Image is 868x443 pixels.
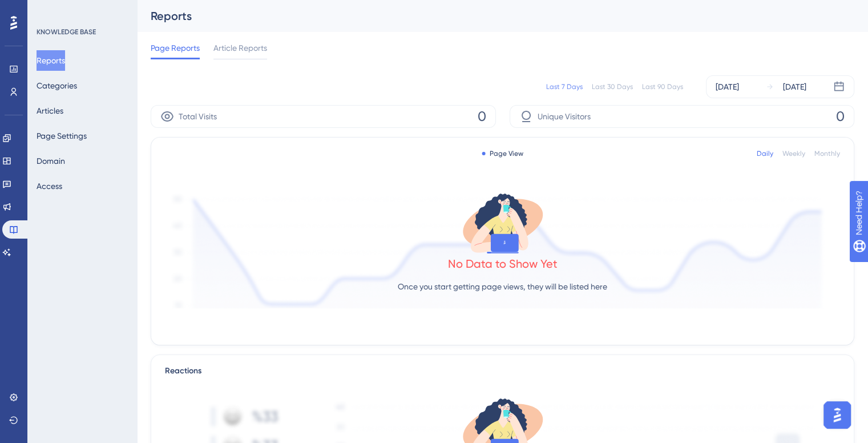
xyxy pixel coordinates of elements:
button: Page Settings [37,126,87,146]
div: Reactions [165,364,840,378]
button: Access [37,176,62,196]
button: Reports [37,50,65,71]
div: Weekly [782,149,805,158]
div: [DATE] [783,80,806,94]
div: No Data to Show Yet [448,256,558,272]
iframe: UserGuiding AI Assistant Launcher [820,398,854,432]
button: Categories [37,75,77,96]
span: Total Visits [179,110,217,123]
p: Once you start getting page views, they will be listed here [398,280,607,293]
span: Unique Visitors [538,110,591,123]
span: Need Help? [27,3,71,17]
div: Page View [482,149,523,158]
div: Last 30 Days [592,82,633,91]
button: Domain [37,151,65,171]
button: Articles [37,100,63,121]
span: Article Reports [213,41,267,55]
span: 0 [836,107,845,126]
span: 0 [478,107,486,126]
div: KNOWLEDGE BASE [37,27,96,37]
span: Page Reports [151,41,200,55]
div: Monthly [814,149,840,158]
div: Last 7 Days [546,82,583,91]
div: [DATE] [716,80,739,94]
div: Last 90 Days [642,82,683,91]
div: Daily [757,149,773,158]
div: Reports [151,8,826,24]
